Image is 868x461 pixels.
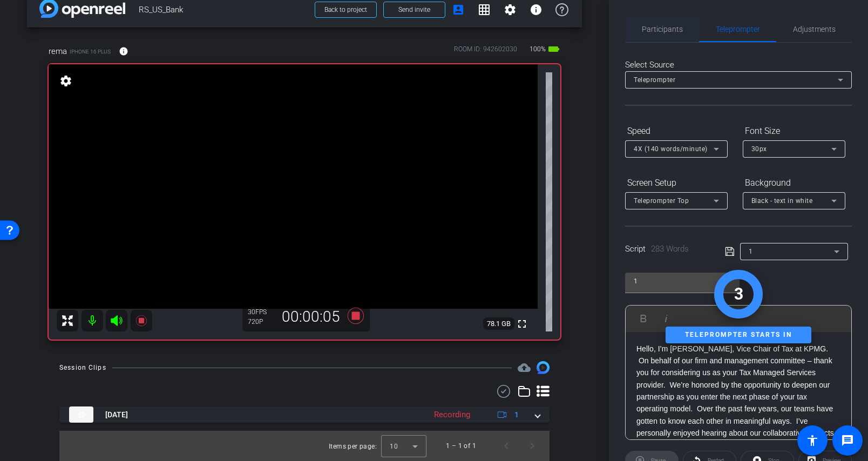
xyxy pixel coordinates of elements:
mat-icon: cloud_upload [518,361,531,374]
div: Screen Setup [625,174,728,192]
span: Send invite [398,5,430,14]
span: 100% [528,40,547,58]
div: Background [743,174,845,192]
div: 3 [734,282,743,306]
div: 30 [248,308,275,316]
img: Session clips [537,361,550,374]
mat-icon: battery_std [547,43,560,56]
span: 1 [749,248,753,255]
mat-icon: info [530,3,542,16]
div: 720P [248,317,275,326]
span: [DATE] [105,409,128,421]
span: iPhone 16 Plus [70,48,111,56]
div: Select Source [625,59,852,71]
span: 1 [514,409,519,421]
div: Session Clips [59,362,106,373]
div: 00:00:05 [275,308,347,326]
span: 30px [751,145,767,153]
span: Teleprompter Top [634,197,689,205]
span: Black - text in white [751,197,813,205]
mat-icon: message [841,434,854,447]
span: Destinations for your clips [518,361,531,374]
div: Font Size [743,122,845,140]
mat-icon: fullscreen [516,317,528,330]
div: Teleprompter starts in [666,327,811,343]
button: Previous page [493,433,519,459]
mat-icon: info [119,46,128,56]
div: Speed [625,122,728,140]
span: FPS [255,308,267,316]
span: Teleprompter [634,76,675,84]
mat-expansion-panel-header: thumb-nail[DATE]Recording1 [59,406,550,423]
button: Back to project [315,2,377,18]
span: Teleprompter [716,25,760,33]
div: Items per page: [329,441,377,452]
button: Send invite [383,2,445,18]
mat-icon: accessibility [806,434,819,447]
span: rema [49,45,67,57]
div: ROOM ID: 942602030 [454,44,517,60]
div: Recording [429,409,476,421]
span: Participants [642,25,683,33]
mat-icon: settings [58,74,73,87]
span: Back to project [324,6,367,13]
mat-icon: settings [504,3,517,16]
mat-icon: account_box [452,3,465,16]
span: Adjustments [793,25,836,33]
button: Next page [519,433,545,459]
span: 4X (140 words/minute) [634,145,708,153]
span: 78.1 GB [483,317,514,330]
span: 283 Words [651,244,689,254]
div: 1 – 1 of 1 [446,440,476,451]
div: Script [625,243,710,255]
mat-icon: grid_on [478,3,491,16]
img: thumb-nail [69,406,93,423]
